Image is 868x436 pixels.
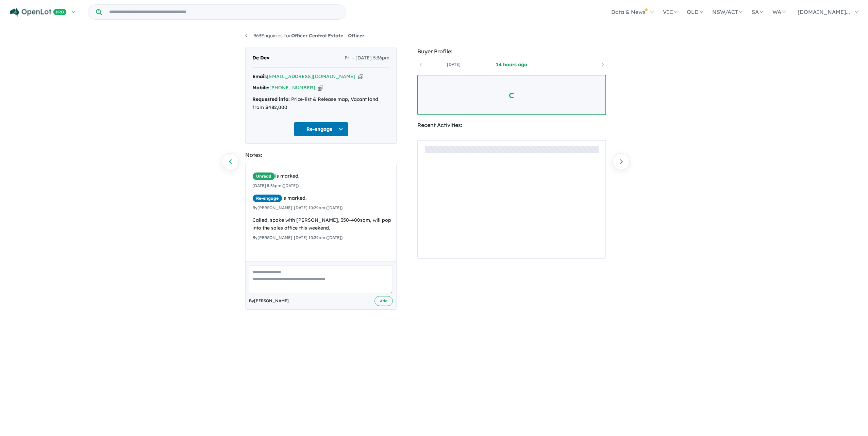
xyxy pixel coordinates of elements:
div: Recent Activities: [417,121,606,130]
span: Unread [252,172,275,180]
img: Openlot PRO Logo White [10,8,67,17]
a: [EMAIL_ADDRESS][DOMAIN_NAME] [267,73,355,79]
button: Re-engage [294,122,348,137]
small: By [PERSON_NAME] - [DATE] 10:29am ([DATE]) [252,235,343,240]
div: Called, spoke with [PERSON_NAME], 350-400sqm, will pop into the sales office this weekend. [252,216,395,233]
div: Buyer Profile: [417,47,606,56]
span: By [PERSON_NAME] [249,297,289,304]
div: is marked. [252,194,395,202]
div: is marked. [252,172,395,180]
div: Price-list & Release map, Vacant land from $482,000 [252,95,389,112]
strong: Requested info: [252,96,290,102]
strong: Mobile: [252,85,269,91]
a: [PHONE_NUMBER] [269,85,315,91]
span: Re-engage [252,194,282,202]
nav: breadcrumb [245,32,623,40]
div: Notes: [245,150,397,160]
button: Add [374,296,393,306]
span: [DOMAIN_NAME]... [798,8,850,15]
strong: Officer Central Estate - Officer [291,33,364,39]
a: [DATE] [425,61,483,68]
span: Fri - [DATE] 5:36pm [345,54,389,62]
input: Try estate name, suburb, builder or developer [103,5,345,19]
button: Copy [318,84,323,91]
span: De Dev [252,54,269,62]
small: [DATE] 5:36pm ([DATE]) [252,183,299,188]
small: By [PERSON_NAME] - [DATE] 10:29am ([DATE]) [252,205,343,210]
a: 14 hours ago [483,61,540,68]
strong: Email: [252,73,267,79]
button: Copy [358,73,363,80]
a: 363Enquiries forOfficer Central Estate - Officer [245,33,364,39]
